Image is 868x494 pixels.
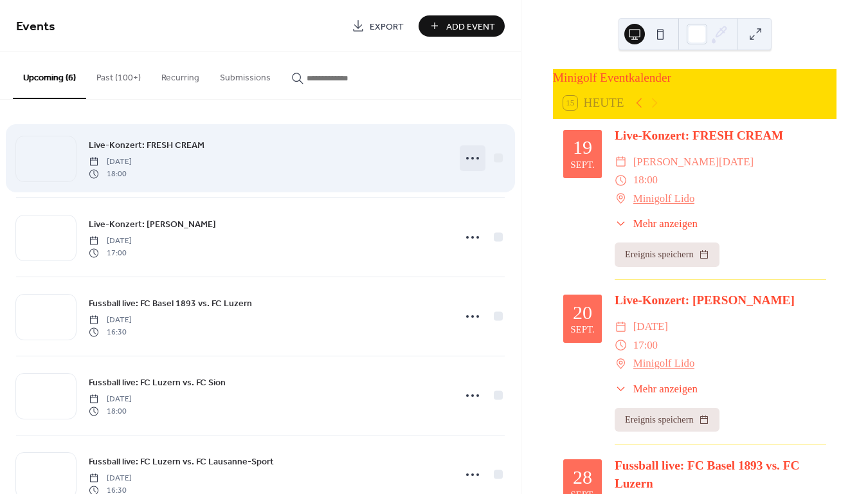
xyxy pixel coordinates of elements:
div: Sept. [570,325,595,334]
span: Mehr anzeigen [633,381,698,397]
a: Live-Konzert: FRESH CREAM [89,138,204,152]
span: Fussball live: FC Basel 1893 vs. FC Luzern [89,297,252,311]
span: Fussball live: FC Luzern vs. FC Sion [89,376,226,390]
span: [DATE] [89,235,132,247]
div: ​ [615,215,627,232]
span: 18:00 [89,405,132,417]
span: [DATE] [89,315,132,326]
a: Fussball live: FC Luzern vs. FC Lausanne-Sport [89,454,274,469]
div: Sept. [570,160,595,170]
span: 17:00 [633,336,658,355]
div: Fussball live: FC Basel 1893 vs. FC Luzern [615,457,826,494]
button: Past (100+) [86,52,151,98]
span: Live-Konzert: FRESH CREAM [89,139,204,152]
a: Live-Konzert: [PERSON_NAME] [89,217,216,232]
a: Minigolf Lido [633,354,695,373]
button: ​Mehr anzeigen [615,215,698,232]
span: Events [16,14,55,39]
a: Minigolf Lido [633,190,695,208]
button: ​Mehr anzeigen [615,381,698,397]
div: ​ [615,190,627,208]
button: Upcoming (6) [13,52,86,99]
div: Minigolf Eventkalender [553,69,836,87]
button: Ereignis speichern [615,408,719,432]
span: [DATE] [89,473,132,484]
div: ​ [615,354,627,373]
span: 18:00 [89,168,132,179]
span: Live-Konzert: [PERSON_NAME] [89,218,216,232]
span: 16:30 [89,326,132,338]
div: Live-Konzert: FRESH CREAM [615,127,826,145]
span: Add Event [446,20,495,33]
div: ​ [615,336,627,355]
div: ​ [615,171,627,190]
span: 18:00 [633,171,658,190]
button: Add Event [419,15,505,37]
div: ​ [615,153,627,172]
a: Fussball live: FC Basel 1893 vs. FC Luzern [89,296,252,311]
div: ​ [615,381,627,397]
span: [DATE] [89,394,132,405]
span: Export [370,20,404,33]
button: Submissions [210,52,281,98]
div: 19 [573,138,592,157]
div: 28 [573,468,592,487]
span: Fussball live: FC Luzern vs. FC Lausanne-Sport [89,455,274,469]
button: Ereignis speichern [615,242,719,267]
span: Mehr anzeigen [633,215,698,232]
div: 20 [573,303,592,322]
span: 17:00 [89,247,132,259]
div: Live-Konzert: [PERSON_NAME] [615,291,826,310]
a: Fussball live: FC Luzern vs. FC Sion [89,375,226,390]
span: [DATE] [89,156,132,168]
div: ​ [615,318,627,336]
a: Export [342,15,413,37]
button: Recurring [151,52,210,98]
span: [DATE] [633,318,668,336]
span: [PERSON_NAME][DATE] [633,153,754,172]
